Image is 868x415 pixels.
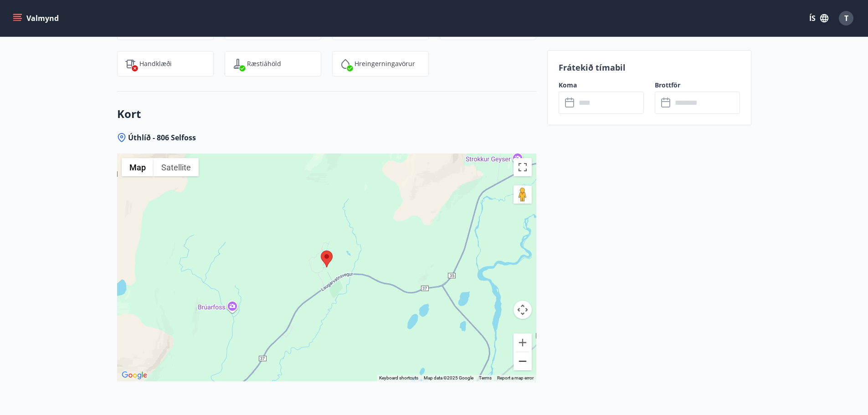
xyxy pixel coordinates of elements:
img: saOQRUK9k0plC04d75OSnkMeCb4WtbSIwuaOqe9o.svg [232,58,243,69]
label: Brottför [655,81,740,90]
button: Zoom in [514,333,532,352]
img: Google [119,369,149,381]
label: Koma [559,81,644,90]
a: Report a map error [497,375,534,380]
p: Ræstiáhöld [247,59,281,68]
button: T [835,7,857,29]
button: Show street map [122,158,154,176]
button: ÍS [804,10,833,26]
img: IEMZxl2UAX2uiPqnGqR2ECYTbkBjM7IGMvKNT7zJ.svg [340,58,351,69]
button: Zoom out [514,352,532,370]
span: Úthlíð - 806 Selfoss [128,133,196,143]
h3: Kort [117,106,536,122]
button: Drag Pegman onto the map to open Street View [514,185,532,204]
button: Show satellite imagery [154,158,199,176]
img: uiBtL0ikWr40dZiggAgPY6zIBwQcLm3lMVfqTObx.svg [125,58,136,69]
a: Open this area in Google Maps (opens a new window) [119,369,149,381]
button: menu [11,10,62,26]
p: Frátekið tímabil [559,61,740,73]
button: Toggle fullscreen view [514,158,532,176]
button: Keyboard shortcuts [379,375,418,381]
p: Hreingerningavörur [354,59,415,68]
span: T [844,13,848,23]
button: Map camera controls [514,301,532,319]
span: Map data ©2025 Google [424,375,473,380]
a: Terms (opens in new tab) [479,375,492,380]
p: Handklæði [139,59,172,68]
